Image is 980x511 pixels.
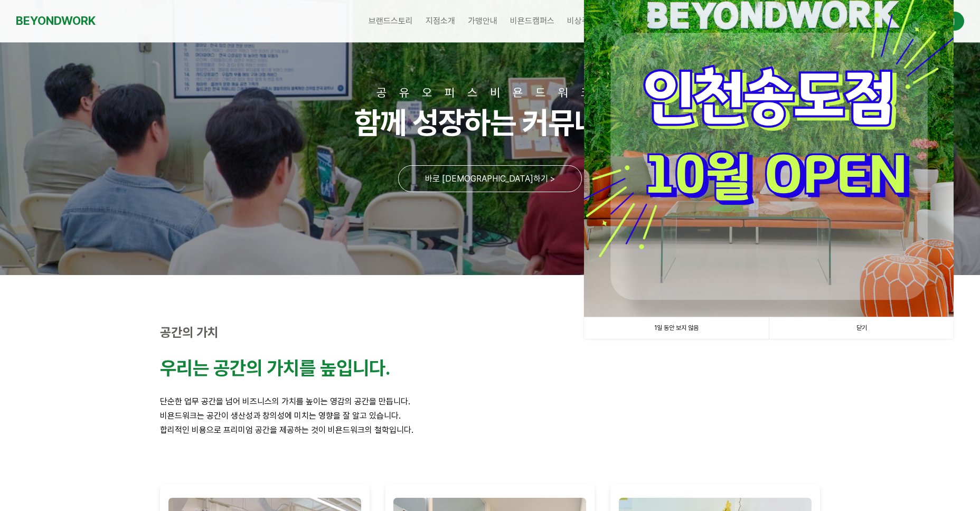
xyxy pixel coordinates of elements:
a: 비상주사무실 [561,8,618,34]
a: 1일 동안 보지 않음 [584,317,769,339]
span: 비상주사무실 [567,16,611,26]
span: 브랜드스토리 [369,16,413,26]
a: 지점소개 [419,8,461,34]
span: 비욘드캠퍼스 [510,16,554,26]
a: 브랜드스토리 [362,8,419,34]
span: 지점소개 [426,16,455,26]
a: 닫기 [769,317,954,339]
a: 가맹안내 [461,8,504,34]
p: 합리적인 비용으로 프리미엄 공간을 제공하는 것이 비욘드워크의 철학입니다. [160,423,820,437]
a: BEYONDWORK [16,11,96,31]
p: 단순한 업무 공간을 넘어 비즈니스의 가치를 높이는 영감의 공간을 만듭니다. [160,394,820,409]
strong: 우리는 공간의 가치를 높입니다. [160,357,390,380]
strong: 공간의 가치 [160,325,219,340]
span: 가맹안내 [468,16,497,26]
p: 비욘드워크는 공간이 생산성과 창의성에 미치는 영향을 잘 알고 있습니다. [160,409,820,423]
a: 비욘드캠퍼스 [504,8,561,34]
